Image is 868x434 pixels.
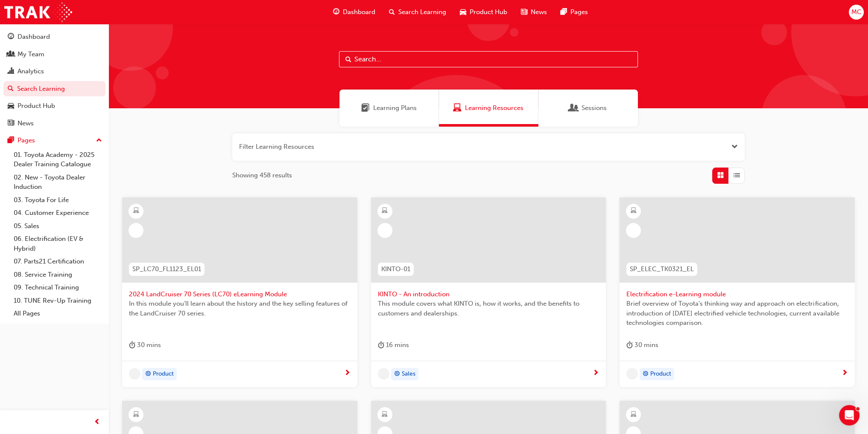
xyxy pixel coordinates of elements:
span: next-icon [593,370,599,377]
span: learningResourceType_ELEARNING-icon [133,205,139,217]
a: 07. Parts21 Certification [10,255,105,268]
span: News [531,7,547,17]
img: Trak [4,3,72,22]
span: news-icon [521,7,527,17]
a: All Pages [10,307,105,320]
div: News [18,119,34,128]
span: learningResourceType_ELEARNING-icon [631,409,637,420]
a: car-iconProduct Hub [453,3,514,21]
span: Brief overview of Toyota’s thinking way and approach on electrification, introduction of [DATE] e... [626,299,848,328]
span: This module covers what KINTO is, how it works, and the benefits to customers and dealerships. [378,299,599,318]
button: Open the filter [731,142,738,152]
span: guage-icon [8,33,14,41]
span: target-icon [394,369,400,380]
a: 02. New - Toyota Dealer Induction [10,171,105,194]
span: Learning Plans [361,103,370,113]
span: learningResourceType_ELEARNING-icon [382,205,388,217]
iframe: Intercom live chat [839,405,859,425]
span: Search Learning [398,7,446,17]
span: MC [851,7,861,17]
a: Dashboard [3,29,105,45]
a: 03. Toyota For Life [10,194,105,207]
span: undefined-icon [378,368,389,379]
span: guage-icon [333,7,339,17]
a: Analytics [3,64,105,79]
a: My Team [3,46,105,62]
span: duration-icon [378,340,384,350]
a: news-iconNews [514,3,554,21]
a: Product Hub [3,98,105,114]
span: Grid [717,171,724,180]
span: KINTO - An introduction [378,289,599,299]
div: 30 mins [129,340,161,350]
span: Product Hub [470,7,507,17]
span: Electrification e-Learning module [626,289,848,299]
span: Pages [570,7,588,17]
span: SP_LC70_FL1123_EL01 [132,264,201,274]
span: 2024 LandCruiser 70 Series (LC70) eLearning Module [129,289,351,299]
span: next-icon [344,370,351,377]
span: up-icon [96,135,102,146]
input: Search... [339,51,638,67]
span: car-icon [460,7,466,17]
span: car-icon [8,102,14,110]
span: SP_ELEC_TK0321_EL [630,264,694,274]
span: Showing 458 results [232,171,292,180]
a: 05. Sales [10,220,105,233]
a: 06. Electrification (EV & Hybrid) [10,232,105,255]
span: Sales [402,369,415,379]
span: news-icon [8,120,14,127]
div: 16 mins [378,340,409,350]
span: learningResourceType_ELEARNING-icon [631,205,637,217]
a: SessionsSessions [538,90,638,127]
span: prev-icon [94,417,100,428]
span: undefined-icon [626,368,638,379]
span: people-icon [8,51,14,58]
a: Learning PlansLearning Plans [339,90,439,127]
a: 10. TUNE Rev-Up Training [10,294,105,307]
a: 01. Toyota Academy - 2025 Dealer Training Catalogue [10,148,105,171]
span: duration-icon [626,340,633,350]
a: guage-iconDashboard [326,3,382,21]
div: Product Hub [18,101,55,111]
span: Learning Resources [465,103,523,113]
button: MC [849,5,864,20]
span: pages-icon [8,137,14,145]
span: search-icon [8,85,14,93]
a: News [3,116,105,131]
span: undefined-icon [129,368,140,379]
a: 09. Technical Training [10,281,105,294]
span: In this module you'll learn about the history and the key selling features of the LandCruiser 70 ... [129,299,351,318]
span: duration-icon [129,340,135,350]
span: target-icon [145,369,151,380]
div: My Team [18,49,44,59]
a: 04. Customer Experience [10,206,105,220]
span: target-icon [643,369,649,380]
span: chart-icon [8,68,14,75]
a: search-iconSearch Learning [382,3,453,21]
span: Learning Plans [373,103,417,113]
span: learningResourceType_ELEARNING-icon [133,409,139,420]
span: Sessions [582,103,607,113]
span: Search [345,55,351,64]
span: KINTO-01 [381,264,410,274]
div: Analytics [18,67,44,76]
span: next-icon [842,370,848,377]
button: Pages [3,133,105,148]
span: pages-icon [561,7,567,17]
a: SP_ELEC_TK0321_ELElectrification e-Learning moduleBrief overview of Toyota’s thinking way and app... [620,197,855,388]
span: List [734,171,740,180]
span: Product [153,369,174,379]
span: Learning Resources [453,103,462,113]
a: 08. Service Training [10,268,105,281]
div: 30 mins [626,340,658,350]
div: Pages [18,136,35,145]
span: learningResourceType_ELEARNING-icon [382,409,388,420]
span: search-icon [389,7,395,17]
a: Learning ResourcesLearning Resources [439,90,538,127]
span: Dashboard [343,7,375,17]
button: DashboardMy TeamAnalyticsSearch LearningProduct HubNews [3,27,105,133]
